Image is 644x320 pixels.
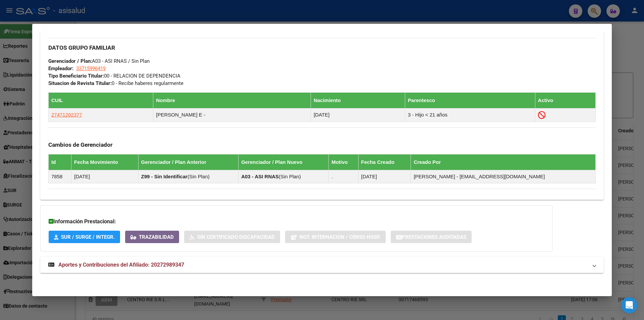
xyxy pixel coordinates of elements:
th: Nacimiento [311,92,405,108]
button: SUR / SURGE / INTEGR. [49,231,120,243]
td: 7858 [49,170,71,183]
td: [DATE] [71,170,138,183]
strong: Gerenciador / Plan: [48,58,92,64]
th: Fecha Movimiento [71,154,138,170]
span: 46 [48,26,66,32]
strong: A03 - ASI RNAS [241,174,279,179]
th: Gerenciador / Plan Anterior [138,154,238,170]
strong: Situacion de Revista Titular: [48,80,112,86]
td: [PERSON_NAME] E - [153,108,311,122]
h3: Cambios de Gerenciador [48,141,596,148]
span: Sin Certificado Discapacidad [197,234,275,240]
span: Not. Internacion / Censo Hosp. [300,234,380,240]
button: Trazabilidad [125,231,179,243]
th: Creado Por [411,154,596,170]
mat-expansion-panel-header: Aportes y Contribuciones del Afiliado: 20272989347 [40,257,604,273]
td: [PERSON_NAME] - [EMAIL_ADDRESS][DOMAIN_NAME] [411,170,596,183]
th: Nombre [153,92,311,108]
th: Parentesco [405,92,535,108]
strong: Edad: [48,26,60,32]
span: Sin Plan [280,174,299,179]
td: [DATE] [311,108,405,122]
span: Prestaciones Auditadas [402,234,466,240]
button: Prestaciones Auditadas [391,231,472,243]
th: Id [49,154,71,170]
h3: Información Prestacional: [49,218,544,226]
th: Activo [535,92,595,108]
button: Not. Internacion / Censo Hosp. [285,231,386,243]
th: Fecha Creado [358,154,411,170]
span: Sin Plan [189,174,208,179]
span: Aportes y Contribuciones del Afiliado: 20272989347 [58,262,184,268]
td: [DATE] [358,170,411,183]
strong: Empleador: [48,65,73,72]
h3: DATOS GRUPO FAMILIAR [48,44,596,51]
td: ( ) [138,170,238,183]
strong: Z99 - Sin Identificar [141,174,187,179]
span: A03 - ASI RNAS / Sin Plan [48,58,150,64]
span: SUR / SURGE / INTEGR. [61,234,115,240]
div: Open Intercom Messenger [621,297,637,313]
th: Gerenciador / Plan Nuevo [238,154,329,170]
span: 0 - Recibe haberes regularmente [48,80,183,86]
button: Sin Certificado Discapacidad [184,231,280,243]
th: Motivo [329,154,358,170]
td: ( ) [238,170,329,183]
span: Trazabilidad [139,234,174,240]
td: 3 - Hijo < 21 años [405,108,535,122]
td: . [329,170,358,183]
th: CUIL [49,92,153,108]
strong: Tipo Beneficiario Titular: [48,73,104,79]
span: 33715996419 [76,65,106,72]
span: 00 - RELACION DE DEPENDENCIA [48,73,180,79]
span: 27471202377 [51,112,82,118]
